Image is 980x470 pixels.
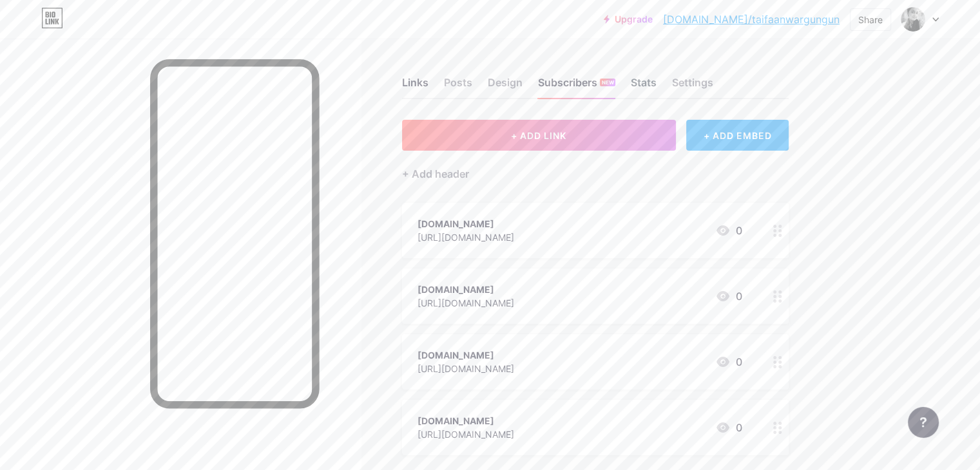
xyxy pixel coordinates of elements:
div: [DOMAIN_NAME] [418,283,514,296]
div: Posts [444,75,472,98]
div: 0 [715,288,742,304]
span: NEW [602,79,614,86]
div: [DOMAIN_NAME] [418,217,514,230]
div: Links [402,75,428,98]
div: 0 [715,420,742,435]
div: Stats [631,75,657,98]
div: Settings [672,75,713,98]
a: Upgrade [604,14,653,24]
div: Subscribers [538,75,615,98]
a: [DOMAIN_NAME]/taifaanwargungun [663,12,840,27]
div: [URL][DOMAIN_NAME] [418,230,514,244]
div: 0 [715,223,742,238]
div: [URL][DOMAIN_NAME] [418,296,514,310]
div: [DOMAIN_NAME] [418,414,514,428]
div: 0 [715,354,742,370]
button: + ADD LINK [402,120,676,151]
span: + ADD LINK [511,130,566,141]
div: [DOMAIN_NAME] [418,348,514,362]
div: [URL][DOMAIN_NAME] [418,428,514,441]
div: [URL][DOMAIN_NAME] [418,362,514,375]
div: Design [488,75,523,98]
div: + Add header [402,166,469,182]
img: taifaanwargungun [901,7,925,32]
div: Share [858,13,883,26]
div: + ADD EMBED [686,120,789,151]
